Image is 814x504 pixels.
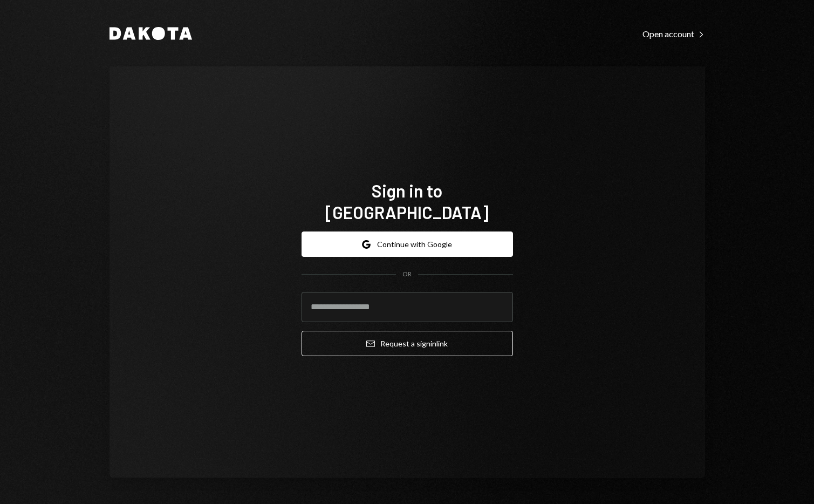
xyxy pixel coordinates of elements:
h1: Sign in to [GEOGRAPHIC_DATA] [302,180,513,223]
a: Open account [642,28,705,39]
div: Open account [642,29,705,39]
button: Continue with Google [302,231,513,257]
button: Request a signinlink [302,331,513,356]
div: OR [402,270,412,279]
